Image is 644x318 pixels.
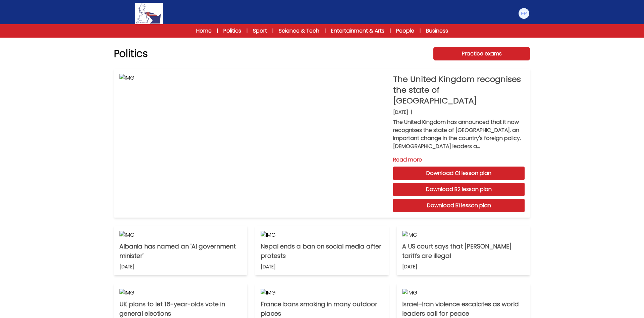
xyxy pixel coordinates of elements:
p: Nepal ends a ban on social media after protests [261,242,383,261]
a: Download B2 lesson plan [393,183,525,196]
p: The United Kingdom has announced that it now recognises the state of [GEOGRAPHIC_DATA], an import... [393,118,525,150]
a: Read more [393,156,525,164]
img: Logo [135,3,163,24]
p: [DATE] [393,109,408,116]
a: IMG Nepal ends a ban on social media after protests [DATE] [255,226,388,275]
span: | [420,28,421,34]
p: A US court says that [PERSON_NAME] tariffs are illegal [402,242,525,261]
p: Albania has named an 'AI government minister' [119,242,242,261]
span: | [217,28,218,34]
a: Entertainment & Arts [331,27,384,35]
span: | [390,28,391,34]
h1: Politics [114,48,148,60]
a: Home [196,27,212,35]
b: | [411,109,412,116]
span: | [325,28,326,34]
img: IMG [402,231,525,239]
a: People [396,27,414,35]
a: Practice exams [433,47,530,60]
img: IMG [261,289,383,297]
a: Politics [223,27,241,35]
img: IMG [119,289,242,297]
p: [DATE] [402,263,417,270]
a: Science & Tech [279,27,319,35]
a: Download C1 lesson plan [393,167,525,180]
a: Download B1 lesson plan [393,199,525,212]
a: Business [426,27,448,35]
p: [DATE] [261,263,276,270]
a: IMG A US court says that [PERSON_NAME] tariffs are illegal [DATE] [397,226,530,275]
img: IMG [119,74,388,212]
a: Sport [253,27,267,35]
img: IMG [119,231,242,239]
a: Logo [114,3,184,24]
span: | [272,28,273,34]
img: Frank Puca [519,8,529,19]
img: IMG [261,231,383,239]
a: IMG Albania has named an 'AI government minister' [DATE] [114,226,247,275]
span: | [247,28,248,34]
img: IMG [402,289,525,297]
p: [DATE] [119,263,135,270]
p: The United Kingdom recognises the state of [GEOGRAPHIC_DATA] [393,74,525,106]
